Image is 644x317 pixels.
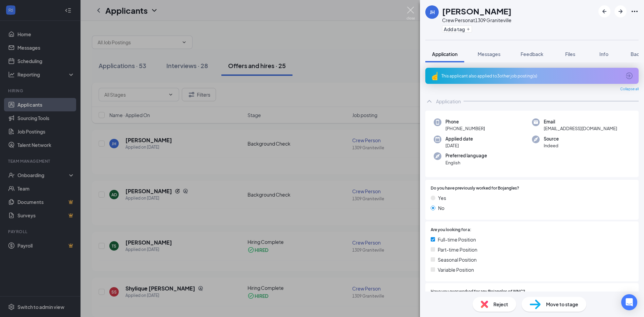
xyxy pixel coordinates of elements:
[625,72,633,80] svg: ArrowCircle
[438,204,444,212] span: No
[544,125,617,132] span: [EMAIL_ADDRESS][DOMAIN_NAME]
[445,159,487,166] span: English
[445,152,487,159] span: Preferred language
[430,9,435,15] div: JH
[565,51,575,57] span: Files
[598,5,610,17] button: ArrowLeftNew
[621,294,637,310] div: Open Intercom Messenger
[445,136,473,142] span: Applied date
[431,288,525,295] span: Have you ever worked for any Bojangles of WNC?
[599,51,608,57] span: Info
[631,7,639,15] svg: Ellipses
[620,87,639,92] span: Collapse all
[436,98,461,105] div: Application
[431,185,519,192] span: Do you have previously worked for Bojangles?
[438,266,474,273] span: Variable Position
[478,51,500,57] span: Messages
[544,142,559,149] span: Indeed
[616,7,625,15] svg: ArrowRight
[438,246,477,253] span: Part-time Position
[544,136,559,142] span: Source
[466,27,470,31] svg: Plus
[544,118,617,125] span: Email
[445,142,473,149] span: [DATE]
[546,301,578,308] span: Move to stage
[438,194,446,202] span: Yes
[431,227,471,233] span: Are you looking for a:
[614,5,627,17] button: ArrowRight
[442,17,512,23] div: Crew Person at 1309 Graniteville
[441,73,621,79] div: This applicant also applied to 3 other job posting(s)
[438,256,477,263] span: Seasonal Position
[445,125,485,132] span: [PHONE_NUMBER]
[445,118,485,125] span: Phone
[442,5,512,17] h1: [PERSON_NAME]
[600,7,608,15] svg: ArrowLeftNew
[442,25,472,33] button: PlusAdd a tag
[493,301,508,308] span: Reject
[521,51,543,57] span: Feedback
[438,236,476,243] span: Full-time Position
[432,51,458,57] span: Application
[425,97,433,105] svg: ChevronUp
